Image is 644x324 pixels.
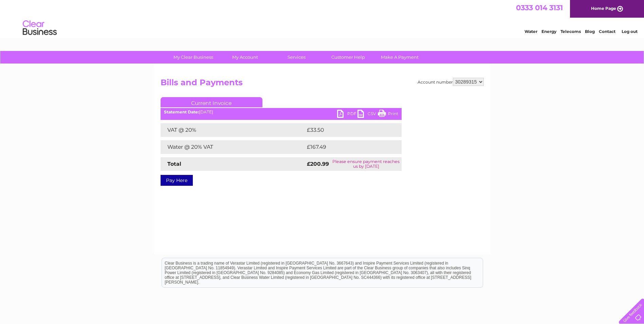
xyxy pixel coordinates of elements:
[161,140,305,154] td: Water @ 20% VAT
[331,157,402,171] td: Please ensure payment reaches us by [DATE]
[22,18,57,38] img: logo.png
[320,51,376,64] a: Customer Help
[164,109,199,114] b: Statement Date:
[622,29,638,34] a: Log out
[269,51,325,64] a: Services
[161,175,193,186] a: Pay Here
[378,110,398,120] a: Print
[418,78,484,86] div: Account number
[307,161,329,167] strong: £200.99
[167,161,181,167] strong: Total
[560,29,581,34] a: Telecoms
[161,97,262,107] a: Current Invoice
[337,110,357,120] a: PDF
[161,123,305,137] td: VAT @ 20%
[305,123,388,137] td: £33.50
[162,4,483,33] div: Clear Business is a trading name of Verastar Limited (registered in [GEOGRAPHIC_DATA] No. 3667643...
[525,29,537,34] a: Water
[599,29,615,34] a: Contact
[305,140,389,154] td: £167.49
[217,51,273,64] a: My Account
[541,29,556,34] a: Energy
[165,51,221,64] a: My Clear Business
[585,29,595,34] a: Blog
[516,3,563,12] a: 0333 014 3131
[372,51,428,64] a: Make A Payment
[161,78,484,91] h2: Bills and Payments
[357,110,378,120] a: CSV
[161,110,402,114] div: [DATE]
